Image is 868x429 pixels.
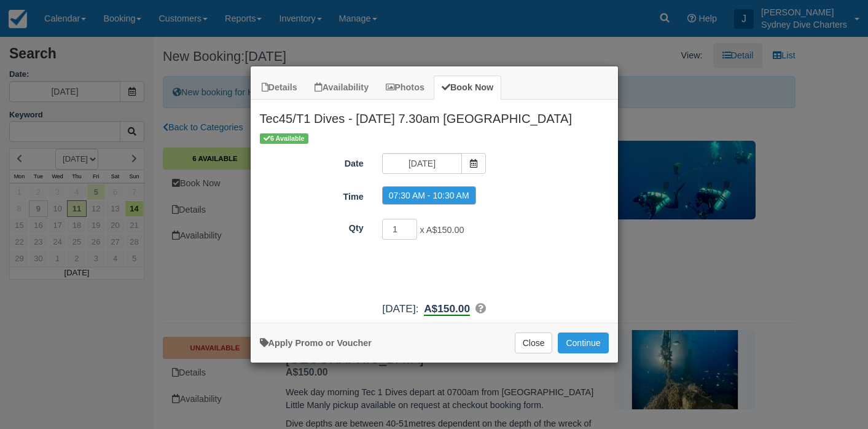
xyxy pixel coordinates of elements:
span: 6 Available [260,133,308,144]
label: 07:30 AM - 10:30 AM [382,186,476,205]
h2: Tec45/T1 Dives - [DATE] 7.30am [GEOGRAPHIC_DATA] [251,100,618,132]
div: : [251,301,618,317]
div: Item Modal [251,100,618,317]
span: x A$150.00 [420,226,464,235]
span: [DATE] [382,302,415,315]
a: Availability [307,76,377,100]
button: Close [515,333,553,353]
label: Time [251,186,373,203]
b: A$150.00 [424,302,470,316]
a: Details [254,76,305,100]
label: Qty [251,218,373,235]
a: Photos [378,76,432,100]
button: Add to Booking [558,333,608,353]
a: Book Now [434,76,501,100]
label: Date [251,153,373,170]
a: Apply Voucher [260,338,372,348]
input: Qty [382,219,418,240]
